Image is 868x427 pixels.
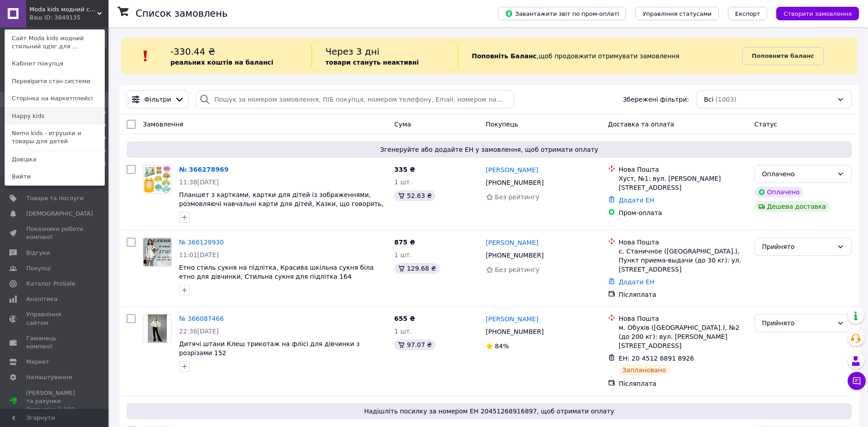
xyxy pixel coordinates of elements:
[762,242,833,252] div: Прийнято
[130,145,848,154] span: Згенеруйте або додайте ЕН у замовлення, щоб отримати оплату
[26,358,49,366] span: Маркет
[619,323,747,350] div: м. Обухів ([GEOGRAPHIC_DATA].), №2 (до 200 кг): вул. [PERSON_NAME][STREET_ADDRESS]
[5,168,104,185] a: Вийти
[619,355,694,362] span: ЕН: 20 4512 6891 8926
[484,249,546,262] div: [PHONE_NUMBER]
[179,166,228,173] a: № 366278969
[495,343,509,350] span: 84%
[170,59,274,66] b: реальних коштів на балансі
[29,5,97,14] span: Moda kids модний стильний одяг для дітей та підлітків
[143,165,172,194] a: Фото товару
[619,208,747,217] div: Пром-оплата
[130,407,848,416] span: Надішліть посилку за номером ЕН 20451268916897, щоб отримати оплату
[619,278,655,286] a: Додати ЕН
[26,334,84,351] span: Гаманець компанії
[623,95,689,104] span: Збережені фільтри:
[26,373,72,381] span: Налаштування
[143,165,171,193] img: Фото товару
[394,166,415,173] span: 335 ₴
[728,7,768,20] button: Експорт
[325,59,419,66] b: товари стануть неактивні
[325,46,380,57] span: Через 3 дні
[619,247,747,274] div: с. Станичное ([GEOGRAPHIC_DATA].), Пункт приема-выдачи (до 30 кг): ул. [STREET_ADDRESS]
[704,95,713,104] span: Всі
[139,49,152,63] img: :exclamation:
[179,264,374,280] a: Етно стиль сукня на підлітка, Красива шкільна сукня біла етно для дівчинки, Стильна сукня для під...
[608,121,675,128] span: Доставка та оплата
[170,46,215,57] span: -330.44 ₴
[179,191,384,207] a: Планшет з картками, картки для дітей із зображеннями, розмовляючі навчальні карти для дітей, Казк...
[5,90,104,107] a: Сторінка на маркетплейсі
[26,264,51,272] span: Покупці
[642,10,712,17] span: Управління статусами
[776,7,859,20] button: Створити замовлення
[619,238,747,247] div: Нова Пошта
[498,7,626,20] button: Завантажити звіт по пром-оплаті
[505,9,619,18] span: Завантажити звіт по пром-оплаті
[26,310,84,327] span: Управління сайтом
[394,178,412,186] span: 1 шт.
[26,389,84,414] span: [PERSON_NAME] та рахунки
[619,314,747,323] div: Нова Пошта
[179,315,224,322] a: № 366087466
[767,9,859,17] a: Створити замовлення
[179,239,224,246] a: № 366128930
[29,14,67,22] div: Ваш ID: 3849135
[26,249,50,257] span: Відгуки
[26,295,57,303] span: Аналітика
[144,95,171,104] span: Фільтри
[394,328,412,335] span: 1 шт.
[5,73,104,90] a: Перевірити стан системи
[179,178,219,186] span: 11:38[DATE]
[484,325,546,338] div: [PHONE_NUMBER]
[619,365,670,375] div: Заплановано
[486,314,538,324] a: [PERSON_NAME]
[148,314,167,343] img: Фото товару
[143,238,172,267] a: Фото товару
[179,340,360,357] a: Дитячі штани Клеш трикотаж на флісі для дівчинки з розрізами 152
[484,176,546,189] div: [PHONE_NUMBER]
[762,169,833,179] div: Оплачено
[619,174,747,192] div: Хуст, №1: вул. [PERSON_NAME][STREET_ADDRESS]
[619,165,747,174] div: Нова Пошта
[458,45,742,67] div: , щоб продовжити отримувати замовлення
[5,30,104,55] a: Сайт Moda kids модний стильний одяг для ...
[394,251,412,258] span: 1 шт.
[26,225,84,241] span: Показники роботи компанії
[619,197,655,204] a: Додати ЕН
[619,379,747,388] div: Післяплата
[179,251,219,258] span: 11:01[DATE]
[26,194,84,202] span: Товари та послуги
[5,151,104,168] a: Довідка
[5,125,104,150] a: Nemo kids - игрушки и товары для детей
[486,121,518,128] span: Покупець
[735,10,760,17] span: Експорт
[783,10,852,17] span: Створити замовлення
[486,165,538,174] a: [PERSON_NAME]
[394,263,439,274] div: 129.68 ₴
[394,121,411,128] span: Cума
[394,190,435,201] div: 52.63 ₴
[5,55,104,72] a: Кабінет покупця
[495,193,540,201] span: Без рейтингу
[143,314,172,343] a: Фото товару
[486,238,538,247] a: [PERSON_NAME]
[848,372,866,390] button: Чат з покупцем
[179,328,219,335] span: 22:36[DATE]
[755,121,778,128] span: Статус
[762,318,833,328] div: Прийнято
[394,339,435,350] div: 97.07 ₴
[26,210,93,218] span: [DEMOGRAPHIC_DATA]
[196,90,514,108] input: Пошук за номером замовлення, ПІБ покупця, номером телефону, Email, номером накладної
[143,238,171,266] img: Фото товару
[26,405,84,413] div: Prom мікс 1 000
[5,108,104,125] a: Happy kids
[136,8,227,19] h1: Список замовлень
[619,290,747,299] div: Післяплата
[752,52,814,59] b: Поповнити баланс
[742,47,824,65] a: Поповнити баланс
[143,121,183,128] span: Замовлення
[394,239,415,246] span: 875 ₴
